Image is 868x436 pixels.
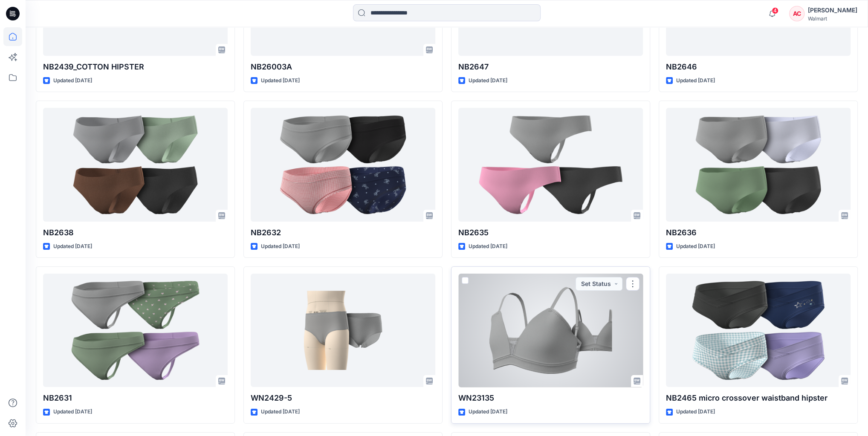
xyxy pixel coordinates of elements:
[53,76,92,85] p: Updated [DATE]
[676,407,715,416] p: Updated [DATE]
[666,227,851,239] p: NB2636
[458,108,643,221] a: NB2635
[43,274,228,387] a: NB2631
[251,392,435,404] p: WN2429-5
[261,242,300,251] p: Updated [DATE]
[458,61,643,73] p: NB2647
[53,242,92,251] p: Updated [DATE]
[458,227,643,239] p: NB2635
[772,7,778,14] span: 4
[789,6,804,21] div: AC
[261,76,300,85] p: Updated [DATE]
[666,392,851,404] p: NB2465 micro crossover waistband hipster
[676,242,715,251] p: Updated [DATE]
[43,108,228,221] a: NB2638
[469,76,507,85] p: Updated [DATE]
[666,108,851,221] a: NB2636
[251,274,435,387] a: WN2429-5
[53,407,92,416] p: Updated [DATE]
[808,5,857,15] div: [PERSON_NAME]
[43,61,228,73] p: NB2439_COTTON HIPSTER
[666,61,851,73] p: NB2646
[251,108,435,221] a: NB2632
[261,407,300,416] p: Updated [DATE]
[666,274,851,387] a: NB2465 micro crossover waistband hipster
[458,274,643,387] a: WN23135
[808,15,857,22] div: Walmart
[469,242,507,251] p: Updated [DATE]
[43,392,228,404] p: NB2631
[43,227,228,239] p: NB2638
[251,227,435,239] p: NB2632
[458,392,643,404] p: WN23135
[676,76,715,85] p: Updated [DATE]
[469,407,507,416] p: Updated [DATE]
[251,61,435,73] p: NB26003A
